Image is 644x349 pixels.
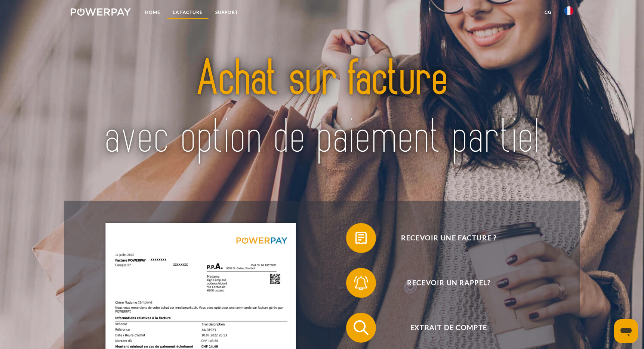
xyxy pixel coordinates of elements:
[352,229,370,247] img: qb_bill.svg
[346,223,540,253] button: Recevoir une facture ?
[357,268,540,298] span: Recevoir un rappel?
[564,6,573,15] img: fr
[71,8,131,16] img: logo-powerpay-white.svg
[614,319,638,343] iframe: Bouton de lancement de la fenêtre de messagerie
[346,268,540,298] button: Recevoir un rappel?
[209,6,244,19] a: Support
[357,313,540,343] span: Extrait de compte
[139,6,167,19] a: Home
[346,313,540,343] button: Extrait de compte
[352,318,370,337] img: qb_search.svg
[96,35,549,182] img: title-powerpay_fr.svg
[167,6,209,19] a: LA FACTURE
[538,6,558,19] a: CG
[357,223,540,253] span: Recevoir une facture ?
[352,274,370,292] img: qb_bell.svg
